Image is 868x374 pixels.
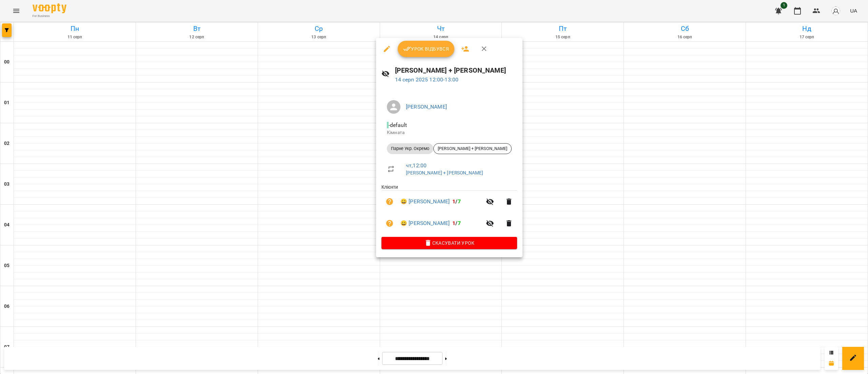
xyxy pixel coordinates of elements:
a: 😀 [PERSON_NAME] [400,198,450,206]
span: 1 [452,220,455,226]
span: Урок відбувся [403,45,449,53]
span: Парне Укр. Окремо [387,146,433,152]
span: 7 [458,198,461,205]
h6: [PERSON_NAME] + [PERSON_NAME] [395,65,517,76]
button: Скасувати Урок [381,237,517,249]
b: / [452,220,460,226]
ul: Клієнти [381,184,517,237]
a: чт , 12:00 [406,162,427,169]
a: [PERSON_NAME] [406,104,447,110]
span: - default [387,122,408,128]
p: Кімната [387,129,512,136]
span: [PERSON_NAME] + [PERSON_NAME] [434,146,511,152]
a: 😀 [PERSON_NAME] [400,219,450,227]
a: [PERSON_NAME] + [PERSON_NAME] [406,170,483,175]
button: Візит ще не сплачено. Додати оплату? [381,193,398,210]
span: Скасувати Урок [387,239,512,247]
span: 7 [458,220,461,226]
div: [PERSON_NAME] + [PERSON_NAME] [433,143,512,154]
button: Візит ще не сплачено. Додати оплату? [381,215,398,231]
button: Урок відбувся [398,41,455,57]
b: / [452,198,460,205]
a: 14 серп 2025 12:00-13:00 [395,76,459,83]
span: 1 [452,198,455,205]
